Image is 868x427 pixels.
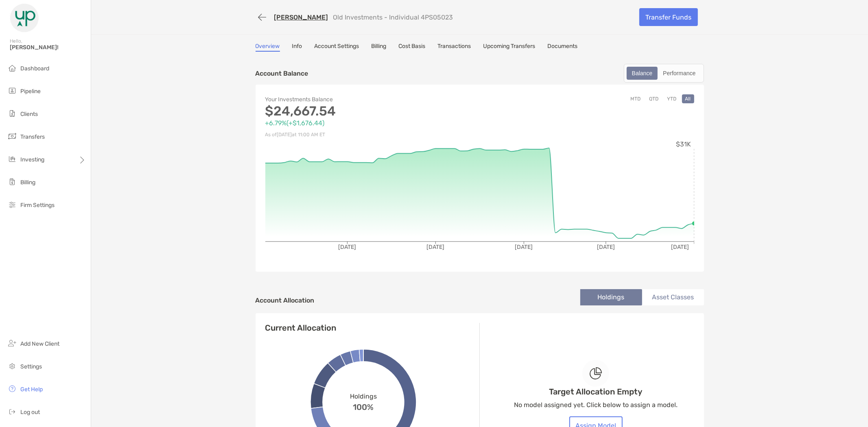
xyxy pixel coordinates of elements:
[265,118,480,128] p: +6.79% ( +$1,676.44 )
[20,340,59,347] span: Add New Client
[7,338,17,348] img: add_new_client icon
[372,43,387,52] a: Billing
[7,154,17,164] img: investing icon
[580,289,642,305] li: Holdings
[399,43,426,52] a: Cost Basis
[20,111,38,118] span: Clients
[20,65,49,72] span: Dashboard
[20,156,44,163] span: Investing
[265,94,480,105] p: Your Investments Balance
[671,244,689,251] tspan: [DATE]
[256,296,315,304] h4: Account Allocation
[10,44,86,51] span: [PERSON_NAME]!
[10,3,39,33] img: Zoe Logo
[549,387,643,396] h4: Target Allocation Empty
[624,64,704,83] div: segmented control
[333,13,453,21] p: Old Investments - Individual 4PS05023
[353,400,374,412] span: 100%
[338,244,356,251] tspan: [DATE]
[426,244,444,251] tspan: [DATE]
[265,130,480,140] p: As of [DATE] at 11:00 AM ET
[7,86,17,96] img: pipeline icon
[514,400,678,410] p: No model assigned yet. Click below to assign a model.
[256,43,280,52] a: Overview
[315,43,359,52] a: Account Settings
[20,133,45,140] span: Transfers
[7,109,17,118] img: clients icon
[7,384,17,394] img: get-help icon
[627,94,644,103] button: MTD
[7,407,17,416] img: logout icon
[256,68,308,78] p: Account Balance
[664,94,680,103] button: YTD
[292,43,302,52] a: Info
[515,244,533,251] tspan: [DATE]
[265,106,480,116] p: $24,667.54
[597,244,615,251] tspan: [DATE]
[7,177,17,187] img: billing icon
[7,131,17,141] img: transfers icon
[20,363,42,370] span: Settings
[658,68,700,79] div: Performance
[20,202,55,209] span: Firm Settings
[265,323,337,333] h4: Current Allocation
[639,8,698,26] a: Transfer Funds
[274,13,328,21] a: [PERSON_NAME]
[350,392,377,400] span: Holdings
[20,179,35,186] span: Billing
[642,289,704,305] li: Asset Classes
[7,361,17,371] img: settings icon
[682,94,694,103] button: All
[646,94,662,103] button: QTD
[7,200,17,209] img: firm-settings icon
[20,386,43,393] span: Get Help
[676,140,691,148] tspan: $31K
[20,409,40,416] span: Log out
[7,63,17,73] img: dashboard icon
[548,43,578,52] a: Documents
[438,43,471,52] a: Transactions
[483,43,536,52] a: Upcoming Transfers
[20,88,41,95] span: Pipeline
[627,68,657,79] div: Balance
